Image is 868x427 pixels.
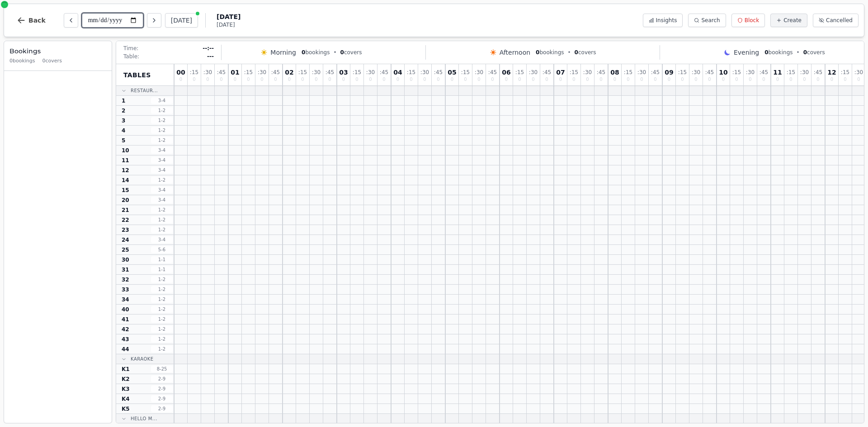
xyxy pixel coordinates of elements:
span: : 45 [814,70,822,75]
span: K1 [122,366,130,373]
span: 0 [234,77,236,82]
span: 0 [206,77,209,82]
span: 0 [789,77,792,82]
span: • [333,49,336,56]
span: 34 [122,296,129,303]
span: 0 [301,77,304,82]
span: 21 [122,206,129,214]
span: 31 [122,266,129,273]
span: 0 [288,77,291,82]
button: [DATE] [165,13,198,28]
span: : 15 [787,70,795,75]
span: 0 [382,77,385,82]
span: 0 [735,77,738,82]
span: 0 [355,77,358,82]
span: 1 - 1 [151,256,173,263]
button: Block [731,14,765,27]
span: 1 - 2 [151,316,173,323]
span: 0 [708,77,711,82]
span: 43 [122,336,129,343]
span: : 15 [678,70,687,75]
span: 23 [122,226,129,234]
span: : 45 [542,70,551,75]
span: bookings [302,49,330,56]
button: Next day [147,13,161,28]
span: K2 [122,375,130,383]
span: 10 [122,147,129,154]
span: Cancelled [826,17,853,24]
span: 1 - 2 [151,206,173,213]
span: : 45 [759,70,768,75]
span: 33 [122,286,129,293]
button: Create [770,14,807,27]
span: 0 [396,77,399,82]
span: : 45 [651,70,660,75]
span: 0 [559,77,562,82]
span: : 45 [325,70,334,75]
span: covers [575,49,596,56]
span: 30 [122,256,129,263]
span: 0 [844,77,846,82]
span: 2 - 9 [151,395,173,402]
span: Block [745,17,759,24]
span: : 30 [583,70,592,75]
span: 0 [668,77,670,82]
span: 0 [423,77,426,82]
span: 3 - 4 [151,157,173,164]
span: 1 - 2 [151,177,173,183]
span: : 45 [488,70,497,75]
span: 0 [369,77,372,82]
span: 0 [505,77,508,82]
span: 0 [575,49,578,56]
span: 0 [749,77,751,82]
span: 0 [545,77,548,82]
span: 0 [410,77,412,82]
span: 44 [122,346,129,353]
span: 0 [776,77,779,82]
span: covers [340,49,362,56]
span: Hello M... [131,415,157,422]
span: : 45 [380,70,388,75]
span: 2 - 9 [151,385,173,392]
span: 0 [694,77,697,82]
span: 0 covers [42,57,62,65]
span: 0 [437,77,439,82]
span: 0 [613,77,616,82]
span: 0 [340,49,344,56]
span: 3 - 4 [151,167,173,174]
span: 5 [122,137,125,144]
span: 0 [220,77,222,82]
span: 2 - 9 [151,405,173,412]
span: : 15 [461,70,470,75]
span: [DATE] [217,12,241,21]
span: : 30 [800,70,809,75]
span: 1 - 2 [151,276,173,283]
span: 09 [665,69,673,75]
span: 1 - 2 [151,107,173,114]
span: 1 - 2 [151,216,173,223]
span: 0 [762,77,765,82]
span: : 30 [420,70,429,75]
span: 25 [122,246,129,253]
span: 1 - 2 [151,336,173,343]
span: 0 [328,77,331,82]
span: 00 [176,69,185,75]
span: 1 - 2 [151,286,173,293]
span: Table: [123,53,139,60]
span: 1 - 2 [151,346,173,352]
span: : 30 [692,70,700,75]
span: : 45 [217,70,226,75]
span: Tables [123,70,151,80]
span: 20 [122,197,129,204]
span: 14 [122,177,129,184]
span: 11 [773,69,782,75]
span: : 15 [570,70,578,75]
span: 1 - 2 [151,137,173,144]
span: : 45 [597,70,605,75]
span: 08 [610,69,619,75]
span: 0 [599,77,602,82]
span: K5 [122,405,130,413]
span: bookings [764,49,793,56]
span: Karaoke [131,356,154,362]
span: 15 [122,187,129,194]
